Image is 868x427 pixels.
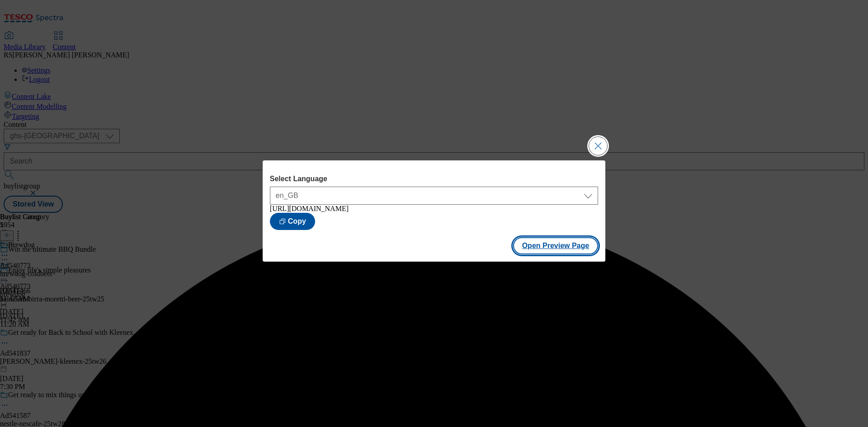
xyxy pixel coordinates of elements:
[589,137,607,155] button: Close Modal
[270,205,598,213] div: [URL][DOMAIN_NAME]
[513,237,599,254] button: Open Preview Page
[263,160,605,262] div: Modal
[270,175,598,183] label: Select Language
[270,213,315,230] button: Copy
